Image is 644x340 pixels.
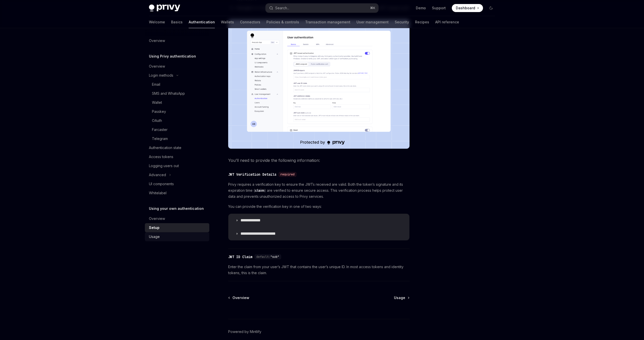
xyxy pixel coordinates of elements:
[221,16,234,28] a: Wallets
[171,16,183,28] a: Basics
[305,16,350,28] a: Transaction management
[266,4,378,13] button: Search...⌘K
[149,145,181,151] div: Authentication state
[152,90,185,96] div: SMS and WhatsApp
[149,38,165,44] div: Overview
[149,154,173,160] div: Access tokens
[149,63,165,69] div: Overview
[149,16,165,28] a: Welcome
[145,62,209,71] a: Overview
[152,81,160,87] div: Email
[232,295,249,300] span: Overview
[456,6,475,11] span: Dashboard
[149,53,196,59] h5: Using Privy authentication
[416,6,426,11] a: Demo
[145,152,209,161] a: Access tokens
[149,72,173,78] div: Login methods
[145,179,209,188] a: UI components
[256,255,270,259] span: default:
[145,214,209,223] a: Overview
[228,172,276,177] div: JWT Verification Details
[270,255,279,259] span: "sub"
[240,16,260,28] a: Connectors
[149,216,165,222] div: Overview
[228,204,410,210] span: You can provide the verification key in one of two ways:
[395,16,409,28] a: Security
[149,234,160,240] div: Usage
[255,188,264,193] a: claim
[145,223,209,232] a: Setup
[228,157,410,164] span: You’ll need to provide the following information:
[487,4,495,12] button: Toggle dark mode
[145,36,209,45] a: Overview
[229,295,249,300] a: Overview
[145,143,209,152] a: Authentication state
[415,16,429,28] a: Recipes
[149,5,180,12] img: dark logo
[145,134,209,143] a: Telegram
[435,16,459,28] a: API reference
[432,6,446,11] a: Support
[149,163,179,169] div: Logging users out
[145,89,209,98] a: SMS and WhatsApp
[149,190,167,196] div: Whitelabel
[394,295,405,300] span: Usage
[228,264,410,276] span: Enter the claim from your user’s JWT that contains the user’s unique ID. In most access tokens an...
[189,16,215,28] a: Authentication
[356,16,389,28] a: User management
[145,161,209,170] a: Logging users out
[228,329,261,334] a: Powered by Mintlify
[149,181,174,187] div: UI components
[278,172,297,177] div: required
[145,107,209,116] a: Passkey
[228,181,410,200] span: Privy requires a verification key to ensure the JWTs received are valid. Both the token’s signatu...
[145,188,209,198] a: Whitelabel
[452,4,483,12] a: Dashboard
[266,16,299,28] a: Policies & controls
[370,6,375,10] span: ⌘ K
[275,5,289,11] div: Search...
[145,98,209,107] a: Wallet
[145,116,209,125] a: OAuth
[152,109,166,115] div: Passkey
[145,125,209,134] a: Farcaster
[152,118,162,124] div: OAuth
[394,295,409,300] a: Usage
[152,100,162,106] div: Wallet
[145,232,209,241] a: Usage
[149,225,159,231] div: Setup
[149,172,166,178] div: Advanced
[152,127,168,133] div: Farcaster
[149,206,204,212] h5: Using your own authentication
[145,80,209,89] a: Email
[228,19,410,149] img: JWT-based auth
[228,254,252,259] div: JWT ID Claim
[152,136,168,142] div: Telegram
